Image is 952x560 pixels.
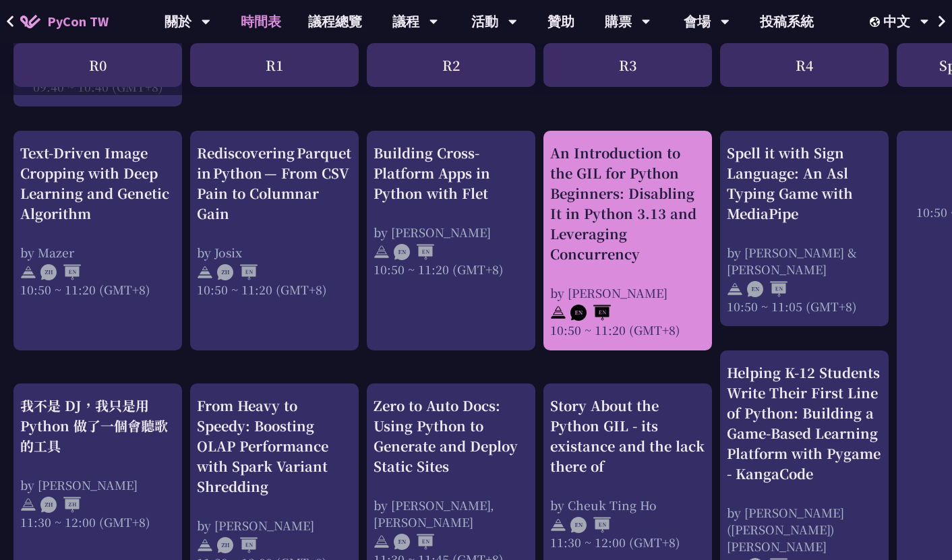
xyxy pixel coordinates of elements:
div: by [PERSON_NAME] & [PERSON_NAME] [727,244,882,278]
div: R4 [720,43,889,87]
a: Building Cross-Platform Apps in Python with Flet by [PERSON_NAME] 10:50 ~ 11:20 (GMT+8) [374,143,529,339]
img: ENEN.5a408d1.svg [394,244,434,260]
div: by [PERSON_NAME], [PERSON_NAME] [374,497,529,530]
img: svg+xml;base64,PHN2ZyB4bWxucz0iaHR0cDovL3d3dy53My5vcmcvMjAwMC9zdmciIHdpZHRoPSIyNCIgaGVpZ2h0PSIyNC... [197,537,213,553]
div: 10:50 ~ 11:20 (GMT+8) [374,261,529,278]
img: Locale Icon [870,17,883,27]
a: PyCon TW [7,5,122,38]
img: ENEN.5a408d1.svg [570,305,611,321]
div: An Introduction to the GIL for Python Beginners: Disabling It in Python 3.13 and Leveraging Concu... [550,143,705,264]
div: From Heavy to Speedy: Boosting OLAP Performance with Spark Variant Shredding [197,396,352,497]
div: by [PERSON_NAME] [197,517,352,534]
div: Helping K-12 Students Write Their First Line of Python: Building a Game-Based Learning Platform w... [727,363,882,484]
img: ZHEN.371966e.svg [217,264,258,280]
img: ENEN.5a408d1.svg [394,534,434,550]
img: svg+xml;base64,PHN2ZyB4bWxucz0iaHR0cDovL3d3dy53My5vcmcvMjAwMC9zdmciIHdpZHRoPSIyNCIgaGVpZ2h0PSIyNC... [550,517,566,533]
img: svg+xml;base64,PHN2ZyB4bWxucz0iaHR0cDovL3d3dy53My5vcmcvMjAwMC9zdmciIHdpZHRoPSIyNCIgaGVpZ2h0PSIyNC... [20,264,36,280]
div: by Cheuk Ting Ho [550,497,705,514]
div: Spell it with Sign Language: An Asl Typing Game with MediaPipe [727,143,882,224]
div: by [PERSON_NAME] [550,284,705,301]
div: Text-Driven Image Cropping with Deep Learning and Genetic Algorithm [20,143,175,224]
img: svg+xml;base64,PHN2ZyB4bWxucz0iaHR0cDovL3d3dy53My5vcmcvMjAwMC9zdmciIHdpZHRoPSIyNCIgaGVpZ2h0PSIyNC... [374,534,390,550]
img: svg+xml;base64,PHN2ZyB4bWxucz0iaHR0cDovL3d3dy53My5vcmcvMjAwMC9zdmciIHdpZHRoPSIyNCIgaGVpZ2h0PSIyNC... [374,244,390,260]
a: Rediscovering Parquet in Python — From CSV Pain to Columnar Gain by Josix 10:50 ~ 11:20 (GMT+8) [197,143,352,339]
div: R0 [13,43,182,87]
img: ENEN.5a408d1.svg [570,517,611,533]
div: by [PERSON_NAME] ([PERSON_NAME]) [PERSON_NAME] [727,504,882,555]
img: svg+xml;base64,PHN2ZyB4bWxucz0iaHR0cDovL3d3dy53My5vcmcvMjAwMC9zdmciIHdpZHRoPSIyNCIgaGVpZ2h0PSIyNC... [20,497,36,513]
div: by [PERSON_NAME] [20,476,175,493]
img: ZHEN.371966e.svg [40,264,81,280]
a: Text-Driven Image Cropping with Deep Learning and Genetic Algorithm by Mazer 10:50 ~ 11:20 (GMT+8) [20,143,175,339]
div: Building Cross-Platform Apps in Python with Flet [374,143,529,204]
div: by [PERSON_NAME] [374,224,529,241]
div: 11:30 ~ 12:00 (GMT+8) [550,534,705,551]
div: Zero to Auto Docs: Using Python to Generate and Deploy Static Sites [374,396,529,476]
img: svg+xml;base64,PHN2ZyB4bWxucz0iaHR0cDovL3d3dy53My5vcmcvMjAwMC9zdmciIHdpZHRoPSIyNCIgaGVpZ2h0PSIyNC... [197,264,213,280]
span: PyCon TW [47,11,109,32]
img: svg+xml;base64,PHN2ZyB4bWxucz0iaHR0cDovL3d3dy53My5vcmcvMjAwMC9zdmciIHdpZHRoPSIyNCIgaGVpZ2h0PSIyNC... [550,305,566,321]
div: by Mazer [20,244,175,261]
div: 我不是 DJ，我只是用 Python 做了一個會聽歌的工具 [20,396,175,456]
img: svg+xml;base64,PHN2ZyB4bWxucz0iaHR0cDovL3d3dy53My5vcmcvMjAwMC9zdmciIHdpZHRoPSIyNCIgaGVpZ2h0PSIyNC... [727,281,743,297]
img: ZHZH.38617ef.svg [40,497,81,513]
img: ZHEN.371966e.svg [217,537,258,553]
div: 10:50 ~ 11:20 (GMT+8) [197,281,352,298]
div: R3 [543,43,712,87]
div: 10:50 ~ 11:20 (GMT+8) [550,321,705,338]
div: 10:50 ~ 11:20 (GMT+8) [20,281,175,298]
div: by Josix [197,244,352,261]
div: 11:30 ~ 12:00 (GMT+8) [20,514,175,530]
div: Story About the Python GIL - its existance and the lack there of [550,396,705,476]
img: ENEN.5a408d1.svg [747,281,787,297]
a: An Introduction to the GIL for Python Beginners: Disabling It in Python 3.13 and Leveraging Concu... [550,143,705,339]
div: 10:50 ~ 11:05 (GMT+8) [727,298,882,315]
div: R2 [367,43,535,87]
div: R1 [190,43,359,87]
a: Spell it with Sign Language: An Asl Typing Game with MediaPipe by [PERSON_NAME] & [PERSON_NAME] 1... [727,143,882,315]
img: Home icon of PyCon TW 2025 [20,15,40,28]
div: Rediscovering Parquet in Python — From CSV Pain to Columnar Gain [197,143,352,224]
